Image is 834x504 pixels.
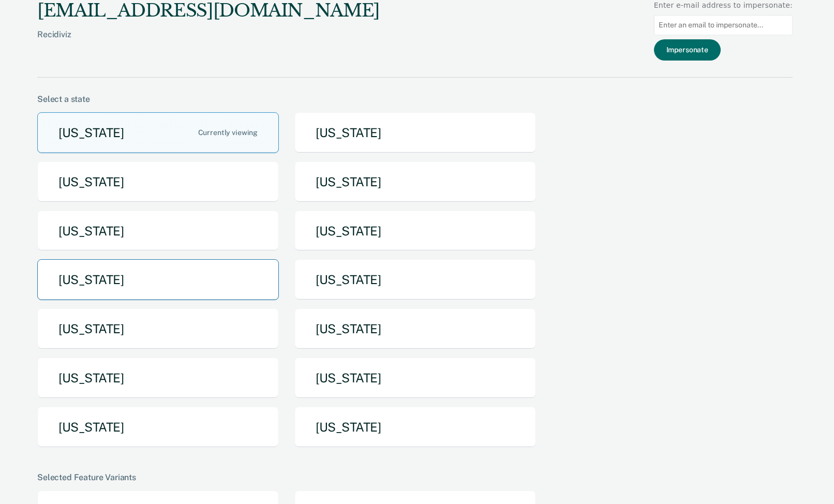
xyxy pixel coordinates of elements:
[37,308,279,349] button: [US_STATE]
[294,308,536,349] button: [US_STATE]
[294,358,536,398] button: [US_STATE]
[294,161,536,202] button: [US_STATE]
[294,211,536,251] button: [US_STATE]
[37,407,279,448] button: [US_STATE]
[37,358,279,398] button: [US_STATE]
[37,259,279,300] button: [US_STATE]
[37,94,793,104] div: Select a state
[294,259,536,300] button: [US_STATE]
[37,161,279,202] button: [US_STATE]
[294,112,536,153] button: [US_STATE]
[654,39,721,61] button: Impersonate
[294,407,536,448] button: [US_STATE]
[37,29,380,56] div: Recidiviz
[37,472,793,482] div: Selected Feature Variants
[37,112,279,153] button: [US_STATE]
[654,15,793,35] input: Enter an email to impersonate...
[37,211,279,251] button: [US_STATE]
